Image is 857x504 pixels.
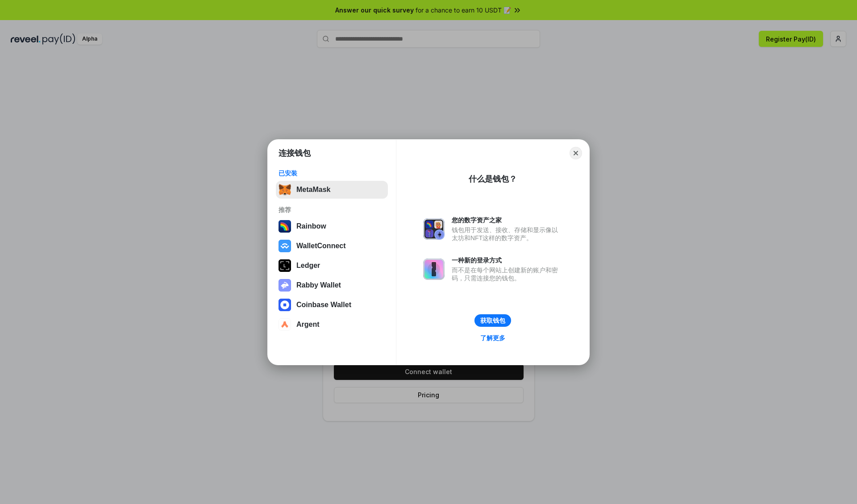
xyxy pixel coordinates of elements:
[469,174,517,184] div: 什么是钱包？
[480,334,505,342] div: 了解更多
[296,242,346,250] div: WalletConnect
[279,318,291,331] img: svg+xml,%3Csvg%20width%3D%2228%22%20height%3D%2228%22%20viewBox%3D%220%200%2028%2028%22%20fill%3D...
[276,237,388,255] button: WalletConnect
[279,148,311,158] h1: 连接钱包
[279,169,385,177] div: 已安装
[423,218,445,240] img: svg+xml,%3Csvg%20xmlns%3D%22http%3A%2F%2Fwww.w3.org%2F2000%2Fsvg%22%20fill%3D%22none%22%20viewBox...
[452,256,562,264] div: 一种新的登录方式
[474,314,511,327] button: 获取钱包
[296,301,351,309] div: Coinbase Wallet
[296,186,330,194] div: MetaMask
[279,279,291,292] img: svg+xml,%3Csvg%20xmlns%3D%22http%3A%2F%2Fwww.w3.org%2F2000%2Fsvg%22%20fill%3D%22none%22%20viewBox...
[279,240,291,252] img: svg+xml,%3Csvg%20width%3D%2228%22%20height%3D%2228%22%20viewBox%3D%220%200%2028%2028%22%20fill%3D...
[276,276,388,294] button: Rabby Wallet
[296,321,320,329] div: Argent
[480,317,505,325] div: 获取钱包
[276,217,388,235] button: Rainbow
[279,183,291,196] img: svg+xml,%3Csvg%20fill%3D%22none%22%20height%3D%2233%22%20viewBox%3D%220%200%2035%2033%22%20width%...
[296,262,320,270] div: Ledger
[279,220,291,233] img: svg+xml,%3Csvg%20width%3D%22120%22%20height%3D%22120%22%20viewBox%3D%220%200%20120%20120%22%20fil...
[423,258,445,280] img: svg+xml,%3Csvg%20xmlns%3D%22http%3A%2F%2Fwww.w3.org%2F2000%2Fsvg%22%20fill%3D%22none%22%20viewBox...
[296,222,326,230] div: Rainbow
[279,259,291,272] img: svg+xml,%3Csvg%20xmlns%3D%22http%3A%2F%2Fwww.w3.org%2F2000%2Fsvg%22%20width%3D%2228%22%20height%3...
[452,226,562,242] div: 钱包用于发送、接收、存储和显示像以太坊和NFT这样的数字资产。
[279,206,385,214] div: 推荐
[452,216,562,224] div: 您的数字资产之家
[452,266,562,282] div: 而不是在每个网站上创建新的账户和密码，只需连接您的钱包。
[276,257,388,275] button: Ledger
[570,147,582,159] button: Close
[276,296,388,314] button: Coinbase Wallet
[276,181,388,199] button: MetaMask
[296,281,341,289] div: Rabby Wallet
[279,299,291,311] img: svg+xml,%3Csvg%20width%3D%2228%22%20height%3D%2228%22%20viewBox%3D%220%200%2028%2028%22%20fill%3D...
[475,332,511,344] a: 了解更多
[276,316,388,333] button: Argent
